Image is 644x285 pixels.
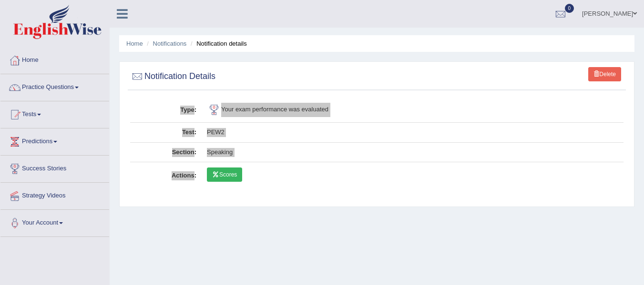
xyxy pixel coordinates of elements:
td: Speaking [202,142,624,162]
a: Your Account [0,210,109,234]
a: Strategy Videos [0,183,109,206]
th: Test [130,123,202,143]
th: Actions [130,162,202,190]
a: Scores [207,167,242,182]
a: Home [126,40,143,47]
td: Your exam performance was evaluated [202,98,624,123]
a: Home [0,47,109,71]
a: Practice Questions [0,74,109,98]
th: Type [130,98,202,123]
a: Notifications [153,40,187,47]
a: Predictions [0,128,109,152]
span: 0 [565,4,574,13]
a: Tests [0,101,109,125]
li: Notification details [188,39,247,48]
th: Section [130,142,202,162]
h2: Notification Details [130,69,215,84]
td: PEW2 [202,123,624,143]
a: Delete [588,67,621,81]
a: Success Stories [0,156,109,179]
